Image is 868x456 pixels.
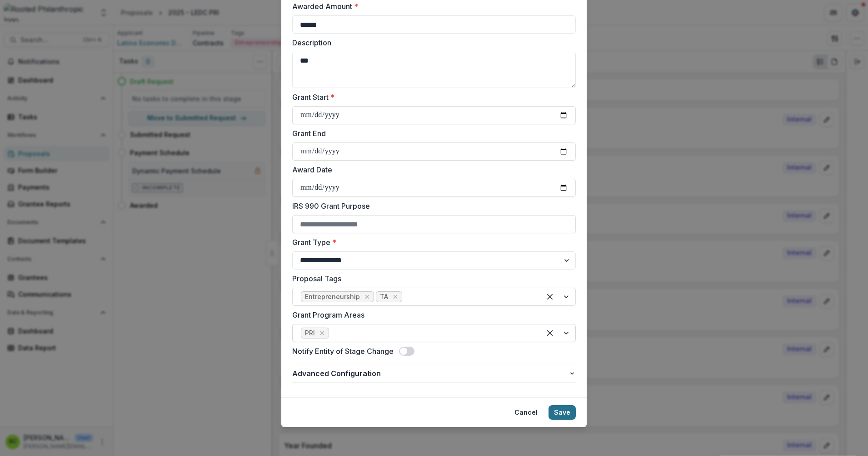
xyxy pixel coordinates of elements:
span: TA [380,293,388,301]
label: Award Date [292,164,570,175]
button: Save [549,405,576,420]
div: Remove Entrepreneurship [363,292,372,301]
div: Remove PRI [318,329,327,338]
label: Grant End [292,128,570,139]
label: Notify Entity of Stage Change [292,346,394,357]
label: Proposal Tags [292,273,570,284]
label: Grant Program Areas [292,309,570,320]
div: Remove TA [391,292,400,301]
button: Advanced Configuration [292,364,576,382]
div: Clear selected options [543,326,557,340]
label: Description [292,37,570,48]
span: PRI [305,329,315,337]
span: Advanced Configuration [292,368,569,379]
label: IRS 990 Grant Purpose [292,201,570,211]
span: Entrepreneurship [305,293,360,301]
button: Cancel [509,405,543,420]
div: Clear selected options [543,289,557,304]
label: Grant Type [292,237,570,248]
label: Awarded Amount [292,1,570,12]
label: Grant Start [292,92,570,103]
